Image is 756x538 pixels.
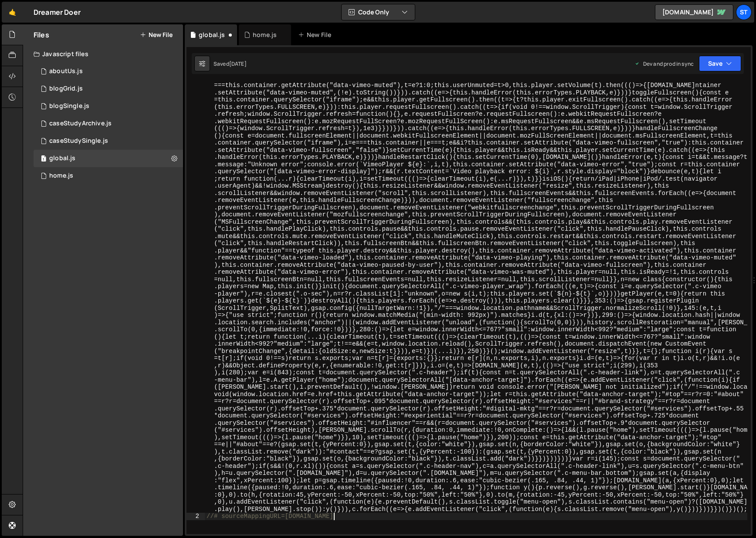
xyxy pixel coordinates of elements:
div: Dreamer Doer [34,7,81,17]
button: Save [699,56,741,71]
div: blogSingle.js [49,102,89,110]
div: global.js [49,155,75,162]
div: 14607/41637.js [34,132,183,150]
div: caseStudyArchive.js [49,120,112,128]
span: 1 [41,156,46,163]
a: ST [736,4,752,20]
div: 14607/41446.js [34,115,183,132]
div: 14607/37969.js [34,167,183,185]
div: global.js [199,30,225,39]
div: 2 [186,513,205,520]
button: New File [140,31,173,38]
div: 14607/37968.js [34,150,183,167]
div: [DATE] [229,60,247,67]
div: New File [298,30,335,39]
h2: Files [34,30,49,40]
div: caseStudySingle.js [49,137,108,145]
div: blogGrid.js [49,85,83,93]
div: Saved [214,60,247,67]
div: 14607/42624.js [34,63,183,80]
div: home.js [253,30,277,39]
a: [DOMAIN_NAME] [655,4,733,20]
div: aboutUs.js [49,67,83,75]
div: home.js [49,172,73,180]
div: 14607/41073.js [34,80,183,98]
div: Javascript files [23,45,183,63]
a: 🤙 [2,2,23,23]
div: 14607/41089.js [34,98,183,115]
button: Code Only [342,4,415,20]
div: Dev and prod in sync [634,60,694,67]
